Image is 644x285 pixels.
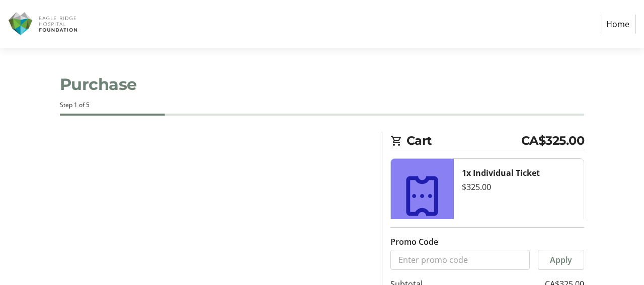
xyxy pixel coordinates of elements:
div: Step 1 of 5 [60,101,585,110]
a: Home [600,15,636,34]
button: Apply [538,250,584,270]
span: Cart [407,132,521,150]
strong: 1x Individual Ticket [462,167,540,178]
img: Eagle Ridge Hospital Foundation's Logo [8,4,79,44]
span: Apply [550,254,572,266]
h1: Purchase [60,72,585,97]
input: Enter promo code [390,250,530,270]
span: CA$325.00 [521,132,585,150]
label: Promo Code [390,236,438,248]
div: $325.00 [462,181,576,193]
